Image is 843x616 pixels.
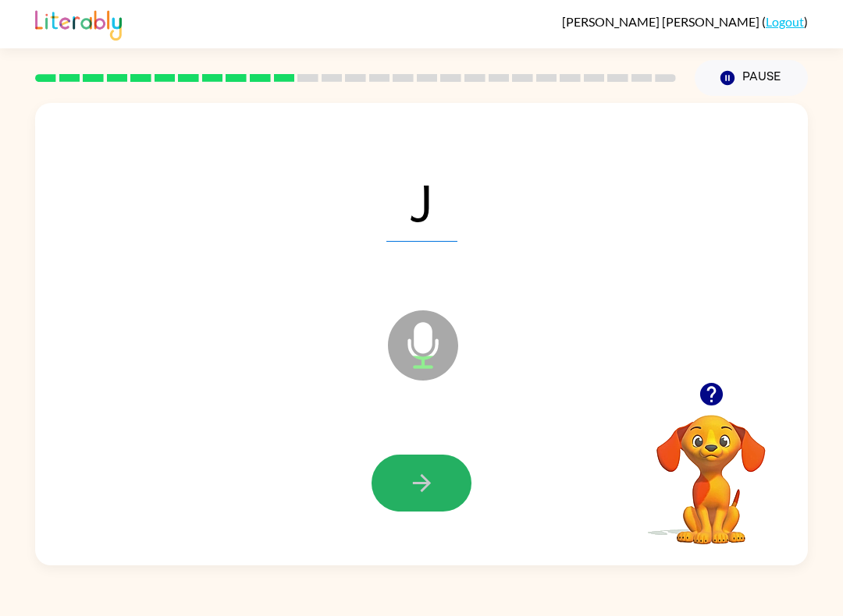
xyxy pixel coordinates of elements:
button: Pause [695,60,808,96]
span: [PERSON_NAME] [PERSON_NAME] [562,14,762,29]
img: Literably [35,6,122,41]
a: Logout [766,14,804,29]
span: J [386,161,457,242]
div: ( ) [562,14,808,29]
video: Your browser must support playing .mp4 files to use Literably. Please try using another browser. [633,391,789,547]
